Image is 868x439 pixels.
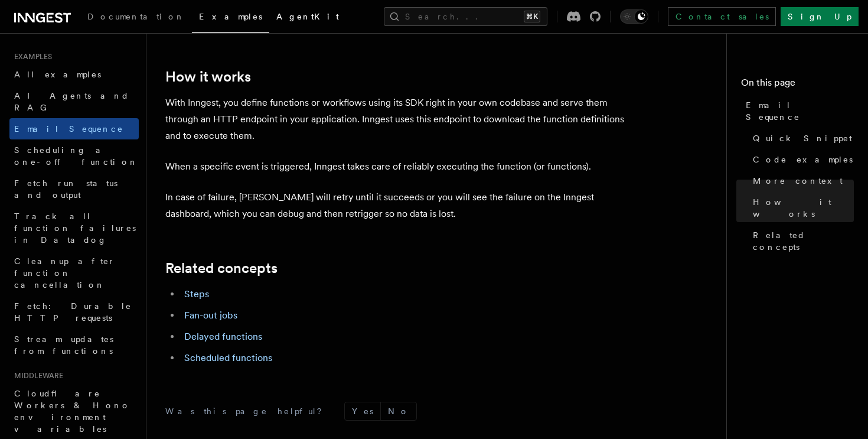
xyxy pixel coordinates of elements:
span: More context [753,175,843,187]
span: Track all function failures in Datadog [14,212,136,245]
a: AgentKit [269,4,346,32]
a: Scheduled functions [184,352,272,363]
a: Related concepts [165,260,278,277]
a: Fetch: Durable HTTP requests [9,295,139,329]
a: Fetch run status and output [9,173,139,206]
a: Code examples [748,149,854,170]
a: Quick Snippet [748,128,854,149]
span: Fetch: Durable HTTP requests [14,301,132,323]
a: Contact sales [668,7,776,26]
span: Email Sequence [746,99,854,123]
button: Search...⌘K [384,7,547,26]
a: Email Sequence [741,95,854,128]
span: Documentation [87,12,185,21]
a: All examples [9,64,139,85]
button: Toggle dark mode [620,9,648,24]
p: Was this page helpful? [165,405,330,417]
a: Fan-out jobs [184,310,237,321]
p: When a specific event is triggered, Inngest takes care of reliably executing the function (or fun... [165,158,638,175]
kbd: ⌘K [524,11,540,22]
p: With Inngest, you define functions or workflows using its SDK right in your own codebase and serv... [165,95,638,144]
span: How it works [753,196,854,220]
a: How it works [165,69,251,85]
span: Scheduling a one-off function [14,145,138,167]
a: Examples [192,4,269,33]
span: Related concepts [753,229,854,253]
p: In case of failure, [PERSON_NAME] will retry until it succeeds or you will see the failure on the... [165,189,638,222]
a: Email Sequence [9,118,139,139]
a: Stream updates from functions [9,329,139,362]
h4: On this page [741,76,854,95]
span: Examples [199,12,262,21]
a: Steps [184,288,209,300]
a: AI Agents and RAG [9,85,139,118]
span: Fetch run status and output [14,178,118,200]
span: Cleanup after function cancellation [14,256,115,290]
a: Sign Up [781,7,859,26]
span: AI Agents and RAG [14,91,129,112]
span: Code examples [753,154,853,165]
a: Track all function failures in Datadog [9,206,139,251]
span: AgentKit [276,12,339,21]
button: No [381,402,416,420]
a: Related concepts [748,225,854,258]
a: Delayed functions [184,331,262,342]
span: Email Sequence [14,124,123,134]
button: Yes [345,402,380,420]
span: Quick Snippet [753,132,852,144]
span: Middleware [9,371,63,381]
a: Scheduling a one-off function [9,139,139,173]
span: Cloudflare Workers & Hono environment variables [14,389,130,434]
a: How it works [748,191,854,225]
a: More context [748,170,854,191]
span: Stream updates from functions [14,334,113,356]
a: Documentation [80,4,192,32]
span: All examples [14,70,101,79]
span: Examples [9,52,52,61]
a: Cleanup after function cancellation [9,251,139,295]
